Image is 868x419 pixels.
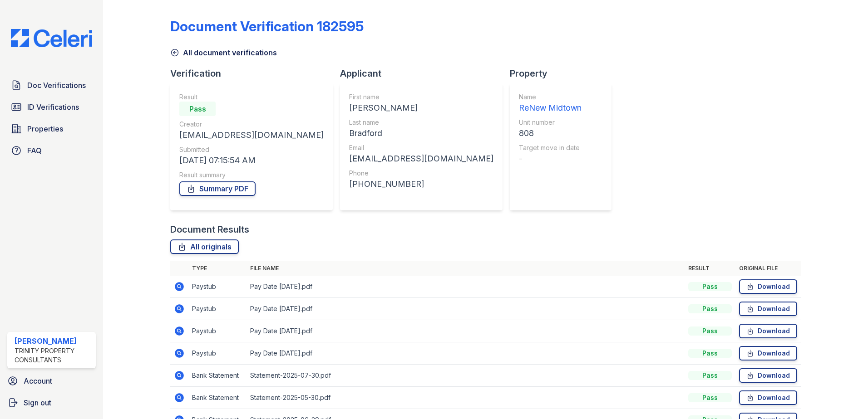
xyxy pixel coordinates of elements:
[170,239,239,254] a: All originals
[24,397,51,408] span: Sign out
[24,375,52,386] span: Account
[340,67,510,80] div: Applicant
[179,171,324,180] div: Result summary
[188,342,247,365] td: Paystub
[688,393,732,402] div: Pass
[7,141,96,160] a: FAQ
[7,76,96,94] a: Doc Verifications
[179,154,324,167] div: [DATE] 07:15:54 AM
[735,261,801,276] th: Original file
[15,336,92,346] div: [PERSON_NAME]
[170,223,249,236] div: Document Results
[349,178,493,190] div: [PHONE_NUMBER]
[188,298,247,320] td: Paystub
[188,276,247,298] td: Paystub
[247,261,685,276] th: File name
[247,320,685,342] td: Pay Date [DATE].pdf
[188,261,247,276] th: Type
[179,102,216,116] div: Pass
[519,102,582,114] div: ReNew Midtown
[739,368,797,383] a: Download
[27,123,63,134] span: Properties
[188,387,247,409] td: Bank Statement
[179,145,324,154] div: Submitted
[510,67,619,80] div: Property
[247,298,685,320] td: Pay Date [DATE].pdf
[519,93,582,114] a: Name ReNew Midtown
[739,279,797,294] a: Download
[349,169,493,178] div: Phone
[349,118,493,127] div: Last name
[27,80,86,91] span: Doc Verifications
[170,18,364,34] div: Document Verification 182595
[179,93,324,102] div: Result
[685,261,735,276] th: Result
[188,365,247,387] td: Bank Statement
[179,129,324,141] div: [EMAIL_ADDRESS][DOMAIN_NAME]
[247,276,685,298] td: Pay Date [DATE].pdf
[739,324,797,338] a: Download
[179,120,324,129] div: Creator
[739,302,797,316] a: Download
[349,127,493,140] div: Bradford
[519,143,582,152] div: Target move in date
[15,346,92,365] div: Trinity Property Consultants
[519,93,582,102] div: Name
[27,102,79,112] span: ID Verifications
[170,47,277,58] a: All document verifications
[7,120,96,138] a: Properties
[170,67,340,80] div: Verification
[688,326,732,336] div: Pass
[179,181,256,196] a: Summary PDF
[688,282,732,291] div: Pass
[519,127,582,140] div: 808
[349,102,493,114] div: [PERSON_NAME]
[349,143,493,152] div: Email
[247,342,685,365] td: Pay Date [DATE].pdf
[739,390,797,405] a: Download
[349,93,493,102] div: First name
[688,349,732,358] div: Pass
[188,320,247,342] td: Paystub
[27,145,42,156] span: FAQ
[4,29,99,47] img: CE_Logo_Blue-a8612792a0a2168367f1c8372b55b34899dd931a85d93a1a3d3e32e68fde9ad4.png
[688,371,732,380] div: Pass
[247,365,685,387] td: Statement-2025-07-30.pdf
[519,118,582,127] div: Unit number
[4,394,99,412] a: Sign out
[519,152,582,165] div: -
[4,372,99,390] a: Account
[247,387,685,409] td: Statement-2025-05-30.pdf
[739,346,797,361] a: Download
[7,98,96,116] a: ID Verifications
[688,304,732,313] div: Pass
[349,152,493,165] div: [EMAIL_ADDRESS][DOMAIN_NAME]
